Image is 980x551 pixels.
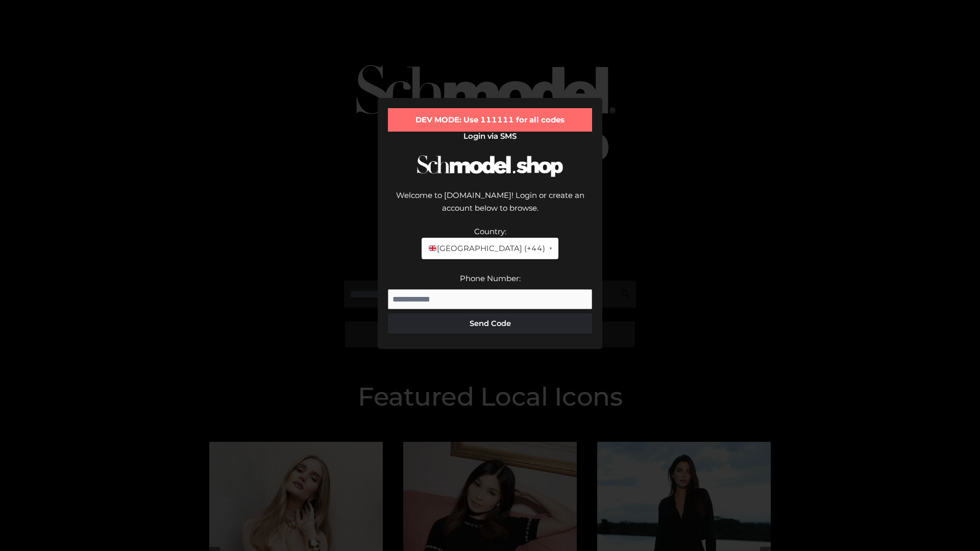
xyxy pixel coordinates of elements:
div: Welcome to [DOMAIN_NAME]! Login or create an account below to browse. [388,189,592,225]
button: Send Code [388,313,592,334]
h2: Login via SMS [388,132,592,141]
label: Phone Number: [460,273,521,283]
img: 🇬🇧 [429,244,436,252]
div: DEV MODE: Use 111111 for all codes [388,108,592,132]
img: Schmodel Logo [413,146,567,186]
span: [GEOGRAPHIC_DATA] (+44) [428,242,545,255]
label: Country: [474,227,506,236]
